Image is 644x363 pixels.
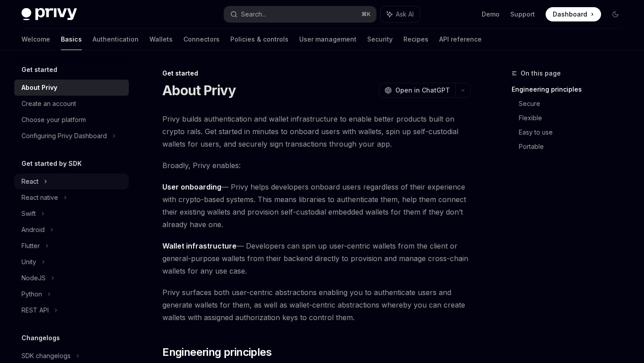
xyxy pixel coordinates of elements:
[546,7,601,21] a: Dashboard
[162,240,470,277] span: — Developers can spin up user-centric wallets from the client or general-purpose wallets from the...
[162,82,236,98] h1: About Privy
[162,241,237,250] strong: Wallet infrastructure
[21,224,45,235] div: Android
[367,29,393,50] a: Security
[521,68,561,79] span: On this page
[21,8,77,21] img: dark logo
[21,305,49,316] div: REST API
[183,29,220,50] a: Connectors
[230,29,288,50] a: Policies & controls
[224,6,376,22] button: Search...⌘K
[519,125,630,139] a: Easy to use
[21,350,71,361] div: SDK changelogs
[162,113,470,150] span: Privy builds authentication and wallet infrastructure to enable better products built on crypto r...
[439,29,482,50] a: API reference
[241,9,266,20] div: Search...
[21,208,36,219] div: Swift
[21,131,107,141] div: Configuring Privy Dashboard
[21,29,50,50] a: Welcome
[162,69,470,78] div: Get started
[395,86,450,95] span: Open in ChatGPT
[519,97,630,111] a: Secure
[608,7,623,21] button: Toggle dark mode
[21,82,57,93] div: About Privy
[381,6,420,22] button: Ask AI
[396,10,414,19] span: Ask AI
[519,111,630,125] a: Flexible
[21,176,38,187] div: React
[299,29,356,50] a: User management
[21,273,46,283] div: NodeJS
[14,96,129,112] a: Create an account
[379,83,455,98] button: Open in ChatGPT
[21,158,82,169] h5: Get started by SDK
[482,10,500,19] a: Demo
[403,29,428,50] a: Recipes
[361,11,371,18] span: ⌘ K
[162,286,470,324] span: Privy surfaces both user-centric abstractions enabling you to authenticate users and generate wal...
[510,10,535,19] a: Support
[162,159,470,172] span: Broadly, Privy enables:
[21,64,57,75] h5: Get started
[519,139,630,154] a: Portable
[21,114,86,125] div: Choose your platform
[61,29,82,50] a: Basics
[149,29,173,50] a: Wallets
[14,112,129,128] a: Choose your platform
[21,333,60,343] h5: Changelogs
[21,192,58,203] div: React native
[553,10,587,19] span: Dashboard
[93,29,139,50] a: Authentication
[21,98,76,109] div: Create an account
[162,181,470,231] span: — Privy helps developers onboard users regardless of their experience with crypto-based systems. ...
[512,82,630,97] a: Engineering principles
[14,80,129,96] a: About Privy
[21,289,42,300] div: Python
[162,345,271,359] span: Engineering principles
[21,241,40,251] div: Flutter
[21,257,36,267] div: Unity
[162,182,221,191] strong: User onboarding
